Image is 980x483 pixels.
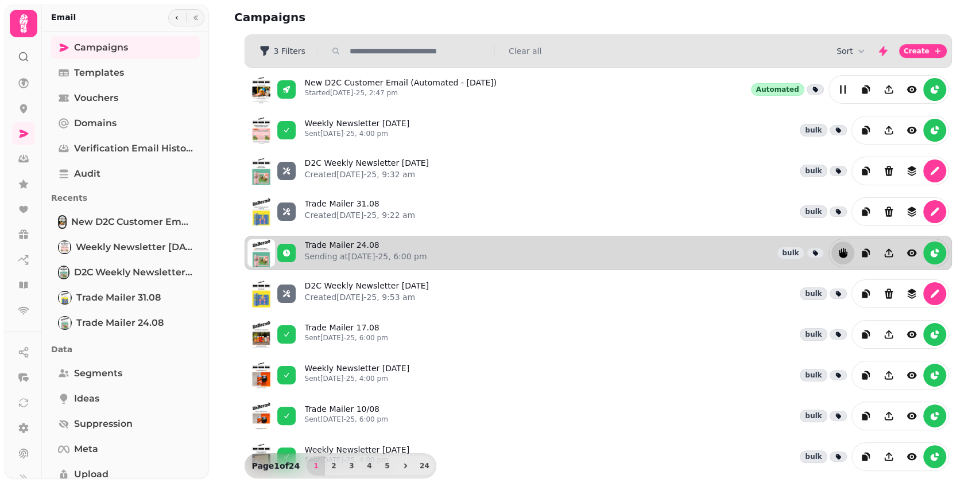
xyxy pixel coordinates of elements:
[305,251,427,262] p: Sending at [DATE]-25, 6:00 pm
[923,119,946,142] button: reports
[51,211,200,233] a: New D2C Customer Email (Automated - March 2025)New D2C Customer Email (Automated - [DATE])
[74,66,124,80] span: Templates
[305,291,429,303] p: Created [DATE]-25, 9:53 am
[74,142,193,155] span: Verification email history
[59,317,71,329] img: Trade Mailer 24.08
[877,241,900,264] button: Share campaign preview
[923,241,946,264] button: reports
[305,88,497,98] p: Started [DATE]-25, 2:47 pm
[854,241,877,264] button: duplicate
[420,462,429,469] span: 24
[51,438,200,461] a: Meta
[854,445,877,468] button: duplicate
[923,200,946,223] button: edit
[877,78,900,101] button: Share campaign preview
[854,159,877,182] button: duplicate
[51,61,200,84] a: Templates
[854,78,877,101] button: duplicate
[274,47,305,55] span: 3 Filters
[51,112,200,135] a: Domains
[347,462,356,469] span: 3
[305,374,409,383] p: Sent [DATE]-25, 4:00 pm
[777,247,804,259] div: bulk
[877,323,900,346] button: Share campaign preview
[247,198,275,225] img: aHR0cHM6Ly9zdGFtcGVkZS1zZXJ2aWNlLXByb2QtdGVtcGxhdGUtcHJldmlld3MuczMuZXUtd2VzdC0xLmFtYXpvbmF3cy5jb...
[877,200,900,223] button: Delete
[900,364,923,387] button: view
[329,462,338,469] span: 2
[751,83,804,96] div: Automated
[51,286,200,309] a: Trade Mailer 31.08Trade Mailer 31.08
[51,11,76,23] h2: Email
[900,241,923,264] button: view
[247,443,275,470] img: aHR0cHM6Ly9zdGFtcGVkZS1zZXJ2aWNlLXByb2QtdGVtcGxhdGUtcHJldmlld3MuczMuZXUtd2VzdC0xLmFtYXpvbmF3cy5jb...
[899,44,947,58] button: Create
[923,404,946,427] button: reports
[247,361,275,389] img: aHR0cHM6Ly9zdGFtcGVkZS1zZXJ2aWNlLXByb2QtdGVtcGxhdGUtcHJldmlld3MuczMuZXUtd2VzdC0xLmFtYXpvbmF3cy5jb...
[923,323,946,346] button: reports
[305,363,409,388] a: Weekly Newsletter [DATE]Sent[DATE]-25, 4:00 pm
[836,45,867,57] button: Sort
[923,282,946,305] button: edit
[305,444,409,469] a: Weekly Newsletter [DATE]Sent[DATE]-25, 4:00 pm
[378,456,396,476] button: 5
[800,287,827,300] div: bulk
[831,78,854,101] button: edit
[247,280,275,307] img: aHR0cHM6Ly9zdGFtcGVkZS1zZXJ2aWNlLXByb2QtdGVtcGxhdGUtcHJldmlld3MuczMuZXUtd2VzdC0xLmFtYXpvbmF3cy5jb...
[877,119,900,142] button: Share campaign preview
[305,333,388,342] p: Sent [DATE]-25, 6:00 pm
[305,209,416,221] p: Created [DATE]-25, 9:22 am
[247,116,275,144] img: aHR0cHM6Ly9zdGFtcGVkZS1zZXJ2aWNlLXByb2QtdGVtcGxhdGUtcHJldmlld3MuczMuZXUtd2VzdC0xLmFtYXpvbmF3cy5jb...
[854,200,877,223] button: duplicate
[800,124,827,137] div: bulk
[877,159,900,182] button: Delete
[307,456,325,476] button: 1
[51,412,200,435] a: Suppression
[877,404,900,427] button: Share campaign preview
[247,460,305,472] p: Page 1 of 24
[74,468,109,481] span: Upload
[51,236,200,259] a: Weekly Newsletter 21.08.25Weekly Newsletter [DATE]
[900,445,923,468] button: view
[76,291,161,305] span: Trade Mailer 31.08
[71,215,193,229] span: New D2C Customer Email (Automated - [DATE])
[74,167,100,181] span: Audit
[877,445,900,468] button: Share campaign preview
[51,137,200,160] a: Verification email history
[800,369,827,381] div: bulk
[854,119,877,142] button: duplicate
[900,282,923,305] button: revisions
[900,323,923,346] button: view
[305,169,429,180] p: Created [DATE]-25, 9:32 am
[74,417,133,431] span: Suppression
[382,462,392,469] span: 5
[305,280,429,307] a: D2C Weekly Newsletter [DATE]Created[DATE]-25, 9:53 am
[247,239,275,267] img: aHR0cHM6Ly9zdGFtcGVkZS1zZXJ2aWNlLXByb2QtdGVtcGxhdGUtcHJldmlld3MuczMuZXUtd2VzdC0xLmFtYXpvbmF3cy5jb...
[59,267,68,278] img: D2C Weekly Newsletter 26.08.25
[247,76,275,103] img: aHR0cHM6Ly9zdGFtcGVkZS1zZXJ2aWNlLXByb2QtdGVtcGxhdGUtcHJldmlld3MuczMuZXUtd2VzdC0xLmFtYXpvbmF3cy5jb...
[877,364,900,387] button: Share campaign preview
[509,45,541,57] button: Clear all
[247,402,275,430] img: aHR0cHM6Ly9zdGFtcGVkZS1zZXJ2aWNlLXByb2QtdGVtcGxhdGUtcHJldmlld3MuczMuZXUtd2VzdC0xLmFtYXpvbmF3cy5jb...
[76,316,164,330] span: Trade Mailer 24.08
[51,362,200,385] a: Segments
[360,456,378,476] button: 4
[74,442,98,456] span: Meta
[900,404,923,427] button: view
[74,266,193,279] span: D2C Weekly Newsletter [DATE]
[51,261,200,284] a: D2C Weekly Newsletter 26.08.25D2C Weekly Newsletter [DATE]
[59,216,65,228] img: New D2C Customer Email (Automated - March 2025)
[51,387,200,410] a: Ideas
[324,456,343,476] button: 2
[234,9,455,25] h2: Campaigns
[923,364,946,387] button: reports
[305,118,409,143] a: Weekly Newsletter [DATE]Sent[DATE]-25, 4:00 pm
[74,116,117,130] span: Domains
[51,188,200,208] p: Recents
[59,241,70,253] img: Weekly Newsletter 21.08.25
[59,292,71,303] img: Trade Mailer 31.08
[74,367,122,380] span: Segments
[74,91,118,105] span: Vouchers
[76,240,193,254] span: Weekly Newsletter [DATE]
[51,311,200,334] a: Trade Mailer 24.08Trade Mailer 24.08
